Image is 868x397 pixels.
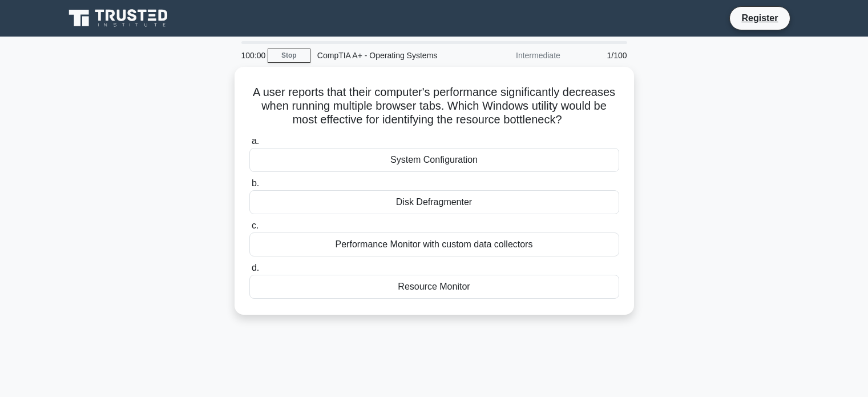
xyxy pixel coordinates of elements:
div: 1/100 [567,44,634,67]
h5: A user reports that their computer's performance significantly decreases when running multiple br... [248,85,620,127]
a: Register [734,11,785,25]
div: CompTIA A+ - Operating Systems [310,44,467,67]
div: System Configuration [249,148,619,172]
span: a. [252,136,259,146]
span: d. [252,263,259,272]
a: Stop [268,49,310,63]
div: 100:00 [235,44,268,67]
span: b. [252,178,259,188]
div: Disk Defragmenter [249,190,619,214]
div: Performance Monitor with custom data collectors [249,232,619,256]
span: c. [252,220,259,230]
div: Intermediate [467,44,567,67]
div: Resource Monitor [249,275,619,299]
